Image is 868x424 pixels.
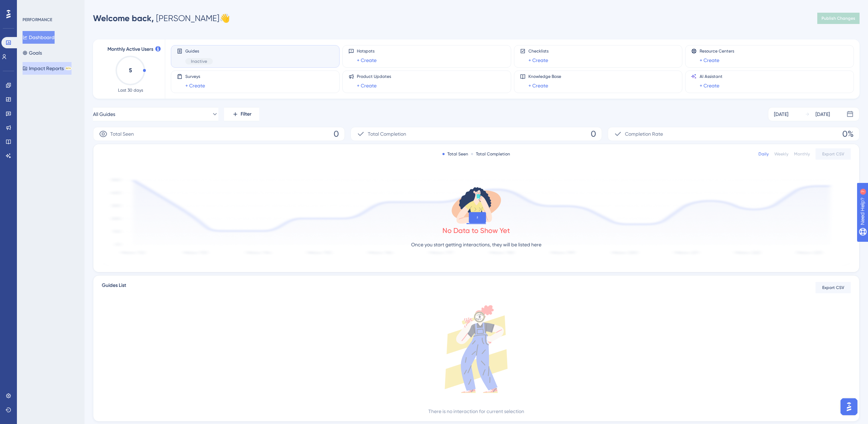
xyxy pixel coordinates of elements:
[758,151,769,157] div: Daily
[528,56,548,64] a: + Create
[816,282,851,293] button: Export CSV
[23,17,52,23] div: PERFORMANCE
[107,45,153,54] span: Monthly Active Users
[110,130,134,138] span: Total Seen
[774,151,788,157] div: Weekly
[224,107,259,121] button: Filter
[816,110,830,118] div: [DATE]
[129,67,132,74] text: 5
[93,110,115,118] span: All Guides
[528,81,548,90] a: + Create
[185,48,213,54] span: Guides
[357,81,377,90] a: + Create
[838,396,860,417] iframe: UserGuiding AI Assistant Launcher
[821,16,855,21] span: Publish Changes
[93,13,230,24] div: [PERSON_NAME] 👋
[817,13,860,24] button: Publish Changes
[23,62,72,75] button: Impact ReportsBETA
[528,48,548,54] span: Checklists
[816,148,851,160] button: Export CSV
[49,4,51,9] div: 7
[794,151,810,157] div: Monthly
[700,81,719,90] a: + Create
[185,74,205,79] span: Surveys
[191,59,207,64] span: Inactive
[185,81,205,90] a: + Create
[442,151,468,157] div: Total Seen
[368,130,406,138] span: Total Completion
[700,56,719,64] a: + Create
[93,107,218,121] button: All Guides
[65,67,72,70] div: BETA
[23,31,55,44] button: Dashboard
[411,240,541,249] p: Once you start getting interactions, they will be listed here
[241,110,252,118] span: Filter
[700,74,723,79] span: AI Assistant
[774,110,788,118] div: [DATE]
[591,128,596,140] span: 0
[102,281,126,294] span: Guides List
[357,56,377,64] a: + Create
[93,13,154,23] span: Welcome back,
[700,48,734,54] span: Resource Centers
[357,48,377,54] span: Hotspots
[23,47,42,59] button: Goals
[528,74,561,79] span: Knowledge Base
[822,285,844,290] span: Export CSV
[822,151,844,157] span: Export CSV
[625,130,663,138] span: Completion Rate
[842,128,854,140] span: 0%
[118,87,143,93] span: Last 30 days
[17,2,44,10] span: Need Help?
[442,226,510,235] div: No Data to Show Yet
[471,151,510,157] div: Total Completion
[428,407,524,416] div: There is no interaction for current selection
[334,128,339,140] span: 0
[357,74,391,79] span: Product Updates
